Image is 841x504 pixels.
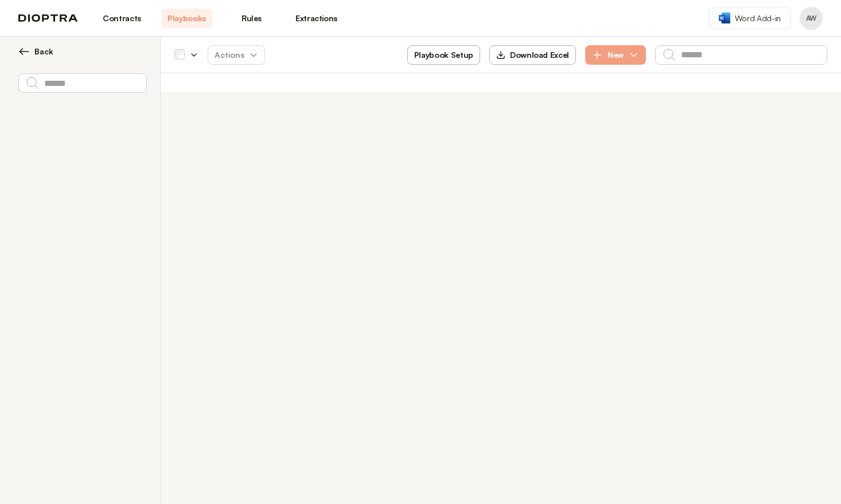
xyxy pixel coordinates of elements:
img: logo [18,14,78,22]
button: Download Excel [489,45,576,65]
div: Select all [174,50,185,60]
button: Profile menu [800,7,823,30]
a: Contracts [96,9,147,28]
span: Back [34,46,53,57]
button: Actions [208,45,265,65]
img: word [719,13,730,23]
button: Playbook Setup [407,45,480,65]
a: Rules [226,9,277,28]
a: Playbooks [161,9,212,28]
a: Word Add-in [709,7,791,29]
img: left arrow [18,46,30,57]
button: New [585,45,646,65]
a: Extractions [291,9,342,28]
button: Back [18,46,146,57]
span: Actions [205,45,267,65]
span: Word Add-in [735,13,781,24]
